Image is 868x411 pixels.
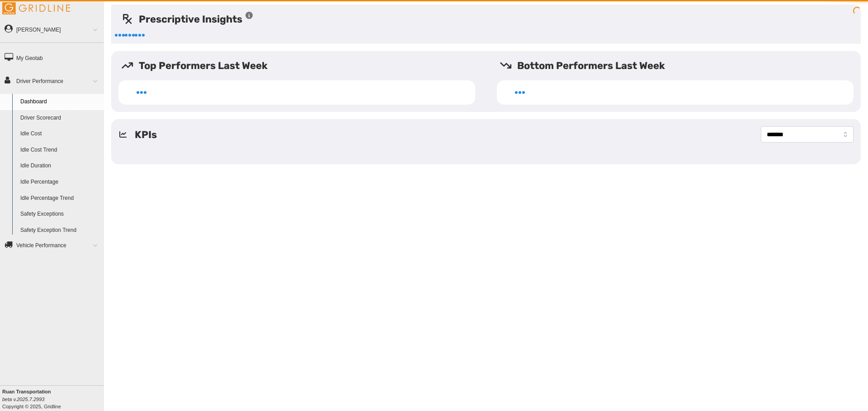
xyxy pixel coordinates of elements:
[2,388,104,410] div: Copyright © 2025, Gridline
[16,222,104,239] a: Safety Exception Trend
[2,397,44,402] i: beta v.2025.7.2993
[16,190,104,207] a: Idle Percentage Trend
[16,142,104,158] a: Idle Cost Trend
[121,12,254,27] h5: Prescriptive Insights
[16,158,104,174] a: Idle Duration
[2,389,51,394] b: Ruan Transportation
[16,126,104,142] a: Idle Cost
[16,206,104,222] a: Safety Exceptions
[16,110,104,126] a: Driver Scorecard
[16,174,104,190] a: Idle Percentage
[135,127,157,142] h5: KPIs
[2,2,70,14] img: Gridline
[121,58,482,73] h5: Top Performers Last Week
[16,94,104,110] a: Dashboard
[500,58,861,73] h5: Bottom Performers Last Week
